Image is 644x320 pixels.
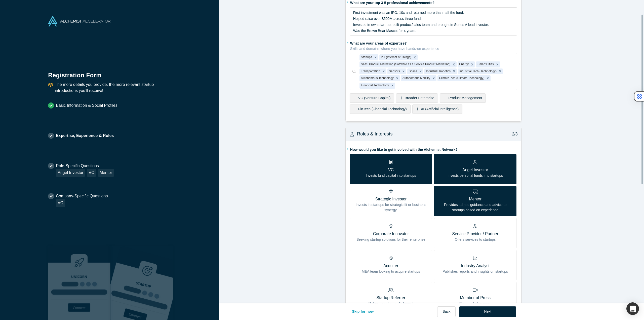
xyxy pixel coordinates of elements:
[359,68,381,75] div: Transportation
[407,68,418,75] div: Space
[390,83,395,89] div: Remove Financial Technology
[56,102,117,109] p: Basic Information & Social Profiles
[48,16,110,26] img: Alchemist Accelerator Logo
[424,68,451,75] div: Industrial Robotics
[110,246,173,320] img: Prism AI
[56,163,114,169] p: Role-Specific Questions
[458,68,497,75] div: Industrial Tech (Technology)
[358,96,390,100] span: VC (Venture Capital)
[373,54,378,60] div: Remove Startups
[459,301,491,306] p: Covers startup news
[437,75,485,81] div: ClimateTech (Climate Technology)
[350,145,517,152] label: How would you like to get involved with the Alchemist Network?
[362,263,420,269] p: Acquirer
[452,231,498,237] p: Service Provider / Partner
[350,39,517,51] label: What are your areas of expertise?
[48,65,171,80] h1: Registration Form
[358,107,407,111] span: FinTech (Financial Technology)
[56,193,108,199] p: Company-Specific Questions
[440,93,486,103] div: Product Management
[442,269,508,274] p: Publishes reports and insights on startups
[353,196,428,202] p: Strategic Investor
[485,75,491,81] div: Remove ClimateTech (Climate Technology)
[448,167,503,173] p: Angel Investor
[359,61,451,67] div: SaaS Product Marketing (Software as a Service Product Marketing)
[56,169,85,177] div: Angel Investor
[56,199,65,207] div: VC
[442,263,508,269] p: Industry Analyst
[412,54,418,60] div: Remove IoT (Internet of Things)
[476,61,495,67] div: Smart Cities
[469,61,475,67] div: Remove Energy
[48,246,110,320] img: Robust Technologies
[350,104,411,114] div: FinTech (Financial Technology)
[421,107,459,111] span: AI (Artificial Intelligence)
[368,295,413,301] p: Startup Referrer
[394,75,400,81] div: Remove Autonomous Technology
[353,29,416,33] span: Was the Brown Bear Mascot for 4 years.
[438,202,513,213] p: Provides ad hoc guidance and advice to startups based on experience
[359,83,390,89] div: Financial Technology
[56,133,114,139] p: Expertise, Experience & Roles
[452,237,498,242] p: Offers services to startups
[353,17,423,21] span: Helped raise over $500M across three funds.
[353,10,514,34] div: rdw-editor
[347,306,379,317] button: Skip for now
[359,54,373,60] div: Startups
[497,68,503,75] div: Remove Industrial Tech (Technology)
[431,75,436,81] div: Remove Autonomous Mobility
[451,61,457,67] div: Remove SaaS Product Marketing (Software as a Service Product Marketing)
[381,68,386,75] div: Remove Transportation
[55,82,171,94] p: The more details you provide, the more relevant startup introductions you’ll receive!
[353,23,489,27] span: Invested in own start-up, built product/sales team and brought in Series A lead investor.
[401,75,431,81] div: Autonomous Mobility
[356,237,425,242] p: Seeking startup solutions for their enterprise
[459,306,516,317] button: Next
[359,75,394,81] div: Autonomous Technology
[350,7,517,35] div: rdw-wrapper
[366,173,416,178] p: Invests fund capital into startups
[458,61,469,67] div: Energy
[418,68,423,75] div: Remove Space
[459,295,491,301] p: Member of Press
[448,96,482,100] span: Product Management
[387,68,401,75] div: Sensors
[87,169,96,177] div: VC
[98,169,114,177] div: Mentor
[401,68,406,75] div: Remove Sensors
[412,104,462,114] div: AI (Artificial Intelligence)
[495,61,500,67] div: Remove Smart Cities
[362,269,420,274] p: M&A team looking to acquire startups
[350,46,517,51] p: Skills and domains where you have hands-on experience
[353,11,464,15] span: First investment was an IPO, 10x and returned more than half the fund.
[405,96,434,100] span: Broader Enterprise
[350,93,394,103] div: VC (Venture Capital)
[451,68,457,75] div: Remove Industrial Robotics
[368,301,413,306] p: Refers founders to Alchemist
[356,231,425,237] p: Corporate Innovator
[353,202,428,213] p: Invests in startups for strategic fit or business synergy.
[438,196,513,202] p: Mentor
[379,54,412,60] div: IoT (Internet of Things)
[357,131,393,137] h3: Roles & Interests
[366,167,416,173] p: VC
[396,93,438,103] div: Broader Enterprise
[448,173,503,178] p: Invests personal funds into startups
[509,131,518,137] p: 2/3
[437,306,456,317] button: Back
